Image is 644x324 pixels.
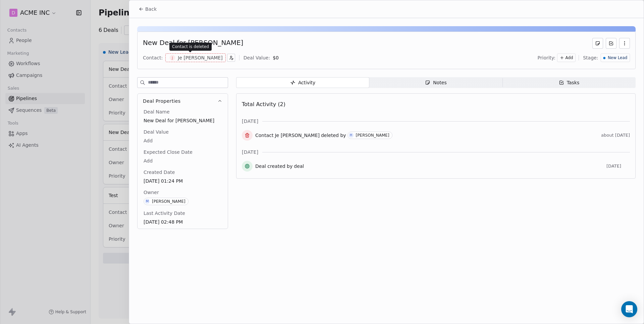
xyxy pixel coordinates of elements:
[178,54,223,61] div: Je [PERSON_NAME]
[142,129,170,135] span: Deal Value
[144,137,222,144] span: Add
[142,149,194,155] span: Expected Close Date
[142,189,160,196] span: Owner
[144,219,222,225] span: [DATE] 02:48 PM
[143,98,180,104] span: Deal Properties
[138,108,228,229] div: Deal Properties
[172,44,209,49] span: Contact is deleted
[142,210,186,217] span: Last Activity Date
[143,54,163,61] div: Contact:
[255,132,273,139] span: Contact
[583,54,598,61] span: Stage:
[138,94,228,108] button: Deal Properties
[143,38,243,49] div: New Deal for [PERSON_NAME]
[608,55,627,61] span: New Lead
[321,132,346,139] span: deleted by
[135,3,161,15] button: Back
[170,55,175,61] span: J
[538,54,556,61] span: Priority:
[145,6,157,12] span: Back
[242,149,258,155] span: [DATE]
[601,133,630,138] span: about [DATE]
[425,79,446,86] div: Notes
[152,199,185,204] div: [PERSON_NAME]
[294,163,304,170] span: deal
[146,199,149,204] div: M
[559,79,580,86] div: Tasks
[356,133,389,138] div: [PERSON_NAME]
[242,101,285,107] span: Total Activity (2)
[244,54,270,61] div: Deal Value:
[255,163,292,170] span: Deal created by
[144,178,222,184] span: [DATE] 01:24 PM
[566,55,573,61] span: Add
[144,117,222,124] span: New Deal for [PERSON_NAME]
[242,118,258,125] span: [DATE]
[350,133,353,138] div: H
[142,108,171,115] span: Deal Name
[606,164,630,169] span: [DATE]
[142,169,176,176] span: Created Date
[273,55,279,60] span: $ 0
[144,157,222,164] span: Add
[621,301,637,317] div: Open Intercom Messenger
[275,132,320,139] span: Je [PERSON_NAME]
